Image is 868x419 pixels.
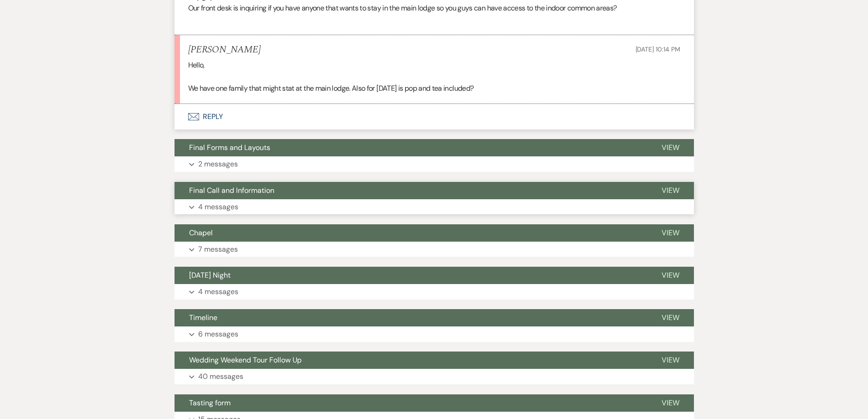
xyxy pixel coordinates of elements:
button: 4 messages [175,199,694,215]
button: 2 messages [175,156,694,172]
p: 6 messages [198,328,238,340]
span: Final Forms and Layouts [189,143,270,152]
span: Tasting form [189,398,231,408]
button: Tasting form [175,394,647,412]
button: 4 messages [175,284,694,300]
button: Chapel [175,224,647,242]
button: View [647,224,694,242]
span: View [662,313,679,322]
button: 7 messages [175,242,694,257]
button: View [647,309,694,326]
button: Final Call and Information [175,182,647,199]
button: Wedding Weekend Tour Follow Up [175,352,647,369]
button: View [647,352,694,369]
button: Final Forms and Layouts [175,139,647,156]
span: View [662,270,679,280]
button: 6 messages [175,326,694,342]
button: View [647,182,694,199]
p: 4 messages [198,286,238,298]
span: [DATE] 10:14 PM [636,45,680,53]
p: 4 messages [198,201,238,213]
button: View [647,139,694,156]
span: View [662,186,679,195]
span: View [662,228,679,238]
span: [DATE] Night [189,270,231,280]
span: Final Call and Information [189,186,274,195]
p: 7 messages [198,243,238,255]
p: 2 messages [198,158,238,170]
p: 40 messages [198,371,243,383]
p: We have one family that might stat at the main lodge. Also for [DATE] is pop and tea included? [188,83,680,94]
button: View [647,394,694,412]
button: 40 messages [175,369,694,384]
button: View [647,267,694,284]
span: Wedding Weekend Tour Follow Up [189,355,302,365]
span: Chapel [189,228,213,238]
button: Reply [175,104,694,129]
h5: [PERSON_NAME] [188,44,261,56]
button: [DATE] Night [175,267,647,284]
p: Our front desk is inquiring if you have anyone that wants to stay in the main lodge so you guys c... [188,2,680,14]
span: View [662,355,679,365]
span: View [662,398,679,408]
span: Timeline [189,313,217,322]
p: Hello, [188,59,680,71]
button: Timeline [175,309,647,326]
span: View [662,143,679,152]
